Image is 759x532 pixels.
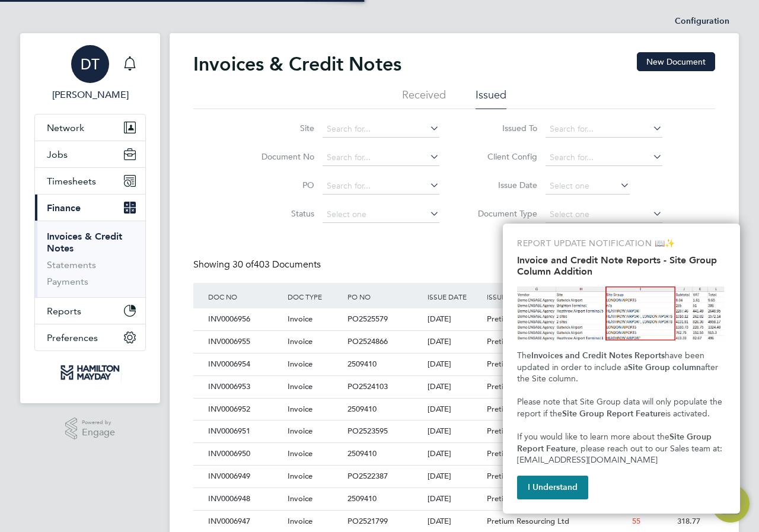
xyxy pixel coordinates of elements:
[47,259,96,270] a: Statements
[517,286,726,340] img: Site Group Column in Invoices Report
[34,363,146,382] a: Go to home page
[232,259,254,270] span: 30 of
[285,283,345,310] div: DOC TYPE
[487,493,569,504] span: Pretium Resourcing Ltd
[402,88,446,109] li: Received
[288,336,312,346] span: Invoice
[47,305,81,317] span: Reports
[665,409,710,419] span: is activated.
[675,9,729,33] li: Configuration
[517,432,669,442] span: If you would like to learn more about the
[47,122,84,133] span: Network
[517,351,531,361] span: The
[232,259,321,270] span: 403 Documents
[503,224,740,514] div: Invoice and Credit Note Reports - Site Group Column Addition
[20,33,160,403] nav: Main navigation
[323,206,439,223] input: Select one
[347,359,377,369] span: 2509410
[425,443,484,465] div: [DATE]
[288,381,312,391] span: Invoice
[517,432,714,454] strong: Site Group Report Feature
[425,283,484,310] div: ISSUE DATE
[425,376,484,398] div: [DATE]
[81,56,100,72] span: DT
[425,353,484,375] div: [DATE]
[205,331,285,353] div: INV0006955
[484,283,583,310] div: ISSUED TO
[47,202,81,214] span: Finance
[487,448,569,458] span: Pretium Resourcing Ltd
[347,426,388,436] span: PO2523595
[562,409,665,419] strong: Site Group Report Feature
[59,363,121,382] img: hamiltonmayday-logo-retina.png
[546,121,662,138] input: Search for...
[347,471,388,481] span: PO2522387
[637,52,715,71] button: New Document
[425,399,484,420] div: [DATE]
[487,314,569,324] span: Pretium Resourcing Ltd
[487,426,569,436] span: Pretium Resourcing Ltd
[205,399,285,420] div: INV0006952
[323,178,439,195] input: Search for...
[517,254,726,277] h2: Invoice and Credit Note Reports - Site Group Column Addition
[517,476,588,499] button: I Understand
[205,466,285,488] div: INV0006949
[288,426,312,436] span: Invoice
[469,180,537,190] label: Issue Date
[546,206,662,223] input: Select one
[517,397,725,419] span: Please note that Site Group data will only populate the report if the
[47,149,68,160] span: Jobs
[205,353,285,375] div: INV0006954
[47,231,122,254] a: Invoices & Credit Notes
[47,332,98,343] span: Preferences
[469,123,537,133] label: Issued To
[205,376,285,398] div: INV0006953
[487,404,569,414] span: Pretium Resourcing Ltd
[347,314,388,324] span: PO2525579
[47,276,88,287] a: Payments
[82,418,115,428] span: Powered by
[34,45,146,102] a: Go to account details
[425,420,484,442] div: [DATE]
[628,362,701,372] strong: Site Group column
[347,493,377,504] span: 2509410
[487,336,569,346] span: Pretium Resourcing Ltd
[487,381,569,391] span: Pretium Resourcing Ltd
[193,52,401,76] h2: Invoices & Credit Notes
[347,448,377,458] span: 2509410
[288,359,312,369] span: Invoice
[288,493,312,504] span: Invoice
[288,448,312,458] span: Invoice
[246,151,314,162] label: Document No
[425,308,484,330] div: [DATE]
[546,149,662,166] input: Search for...
[345,283,424,310] div: PO NO
[323,121,439,138] input: Search for...
[476,88,506,109] li: Issued
[205,283,285,310] div: DOC NO
[546,178,630,195] input: Select one
[288,516,312,526] span: Invoice
[205,420,285,442] div: INV0006951
[288,404,312,414] span: Invoice
[193,259,323,271] div: Showing
[347,516,388,526] span: PO2521799
[632,516,640,526] span: 55
[425,488,484,510] div: [DATE]
[82,428,115,438] span: Engage
[246,123,314,133] label: Site
[288,471,312,481] span: Invoice
[487,359,569,369] span: Pretium Resourcing Ltd
[469,151,537,162] label: Client Config
[487,471,569,481] span: Pretium Resourcing Ltd
[323,149,439,166] input: Search for...
[34,88,146,102] span: Darren Thompson
[205,488,285,510] div: INV0006948
[347,404,377,414] span: 2509410
[517,238,726,250] p: REPORT UPDATE NOTIFICATION 📖✨
[246,180,314,190] label: PO
[205,308,285,330] div: INV0006956
[425,466,484,488] div: [DATE]
[205,443,285,465] div: INV0006950
[517,351,707,372] span: have been updated in order to include a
